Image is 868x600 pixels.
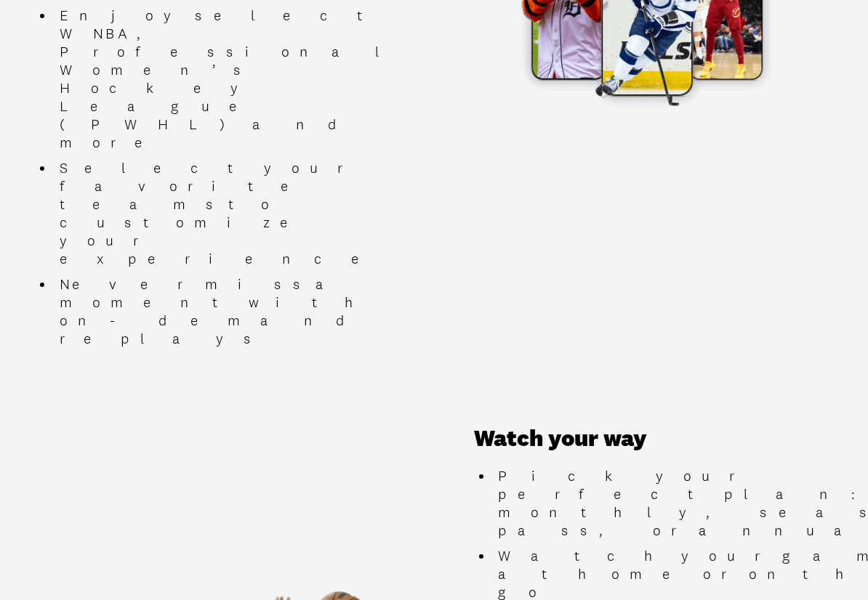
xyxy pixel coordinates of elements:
li: Select your favorite teams to customize your experience [54,159,411,268]
li: Never miss a moment with on-demand replays [54,275,411,348]
li: Enjoy select WNBA, Professional Women’s Hockey League (PWHL) and more [54,7,411,152]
